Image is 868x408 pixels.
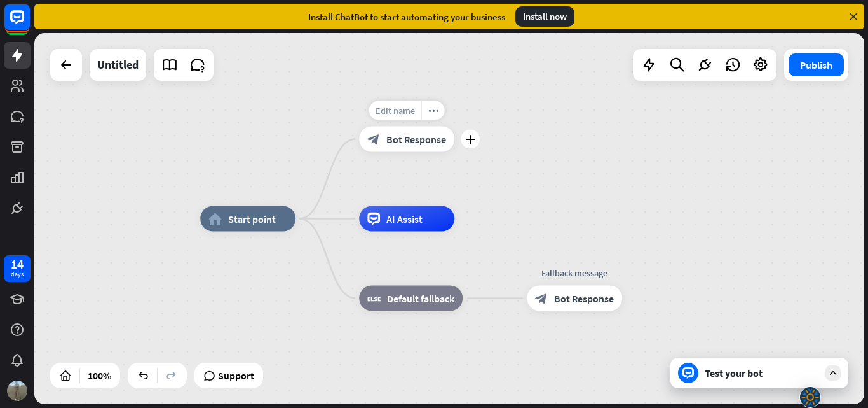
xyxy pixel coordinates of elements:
[10,5,48,43] button: Open LiveChat chat widget
[386,213,423,225] span: AI Assist
[517,267,632,279] div: Fallback message
[515,6,574,27] div: Install now
[789,53,844,76] button: Publish
[11,258,24,270] div: 14
[535,292,548,305] i: block_bot_response
[428,106,438,115] i: more_horiz
[367,292,381,305] i: block_fallback
[84,365,115,386] div: 100%
[308,11,505,23] div: Install ChatBot to start automating your business
[97,49,139,81] div: Untitled
[367,133,380,146] i: block_bot_response
[466,135,475,144] i: plus
[208,213,222,225] i: home_2
[554,292,614,305] span: Bot Response
[705,367,819,379] div: Test your bot
[228,213,276,225] span: Start point
[376,105,415,116] span: Edit name
[387,292,454,305] span: Default fallback
[218,365,254,386] span: Support
[11,270,24,279] div: days
[386,133,446,146] span: Bot Response
[4,255,31,282] a: 14 days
